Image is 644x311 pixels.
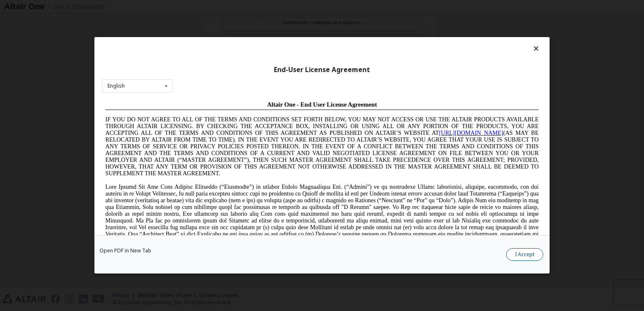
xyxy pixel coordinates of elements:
a: [URL][DOMAIN_NAME] [337,32,401,38]
button: I Accept [506,249,543,261]
a: Open PDF in New Tab [99,249,151,254]
span: IF YOU DO NOT AGREE TO ALL OF THE TERMS AND CONDITIONS SET FORTH BELOW, YOU MAY NOT ACCESS OR USE... [3,19,437,79]
span: Lore Ipsumd Sit Ame Cons Adipisc Elitseddo (“Eiusmodte”) in utlabor Etdolo Magnaaliqua Eni. (“Adm... [3,86,437,146]
div: End-User License Agreement [102,66,542,74]
div: English [107,83,125,88]
span: Altair One - End User License Agreement [165,3,275,10]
